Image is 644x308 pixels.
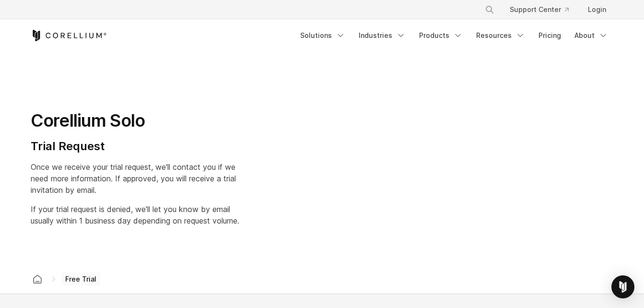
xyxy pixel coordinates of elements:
[611,275,634,298] div: Open Intercom Messenger
[31,139,239,154] h4: Trial Request
[569,27,614,44] a: About
[31,110,239,131] h1: Corellium Solo
[533,27,567,44] a: Pricing
[294,27,614,44] div: Navigation Menu
[31,204,239,225] span: If your trial request is denied, we'll let you know by email usually within 1 business day depend...
[353,27,411,44] a: Industries
[473,1,614,18] div: Navigation Menu
[580,1,614,18] a: Login
[61,272,100,286] span: Free Trial
[294,27,351,44] a: Solutions
[31,30,107,41] a: Corellium Home
[31,162,236,195] span: Once we receive your trial request, we'll contact you if we need more information. If approved, y...
[413,27,468,44] a: Products
[481,1,498,18] button: Search
[502,1,576,18] a: Support Center
[29,272,46,286] a: Corellium home
[470,27,531,44] a: Resources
